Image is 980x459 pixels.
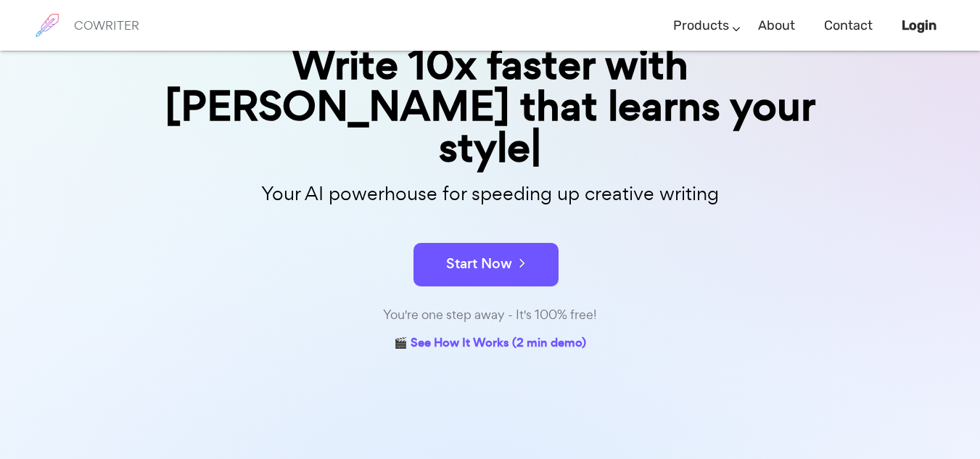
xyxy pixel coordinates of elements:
[902,4,936,47] a: Login
[673,4,729,47] a: Products
[394,333,586,355] a: 🎬 See How It Works (2 min demo)
[128,44,853,169] div: Write 10x faster with [PERSON_NAME] that learns your style
[413,243,559,286] button: Start Now
[758,4,795,47] a: About
[128,178,853,210] p: Your AI powerhouse for speeding up creative writing
[902,17,936,33] b: Login
[128,305,853,326] div: You're one step away - It's 100% free!
[74,19,139,32] h6: COWRITER
[824,4,873,47] a: Contact
[29,7,65,44] img: brand logo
